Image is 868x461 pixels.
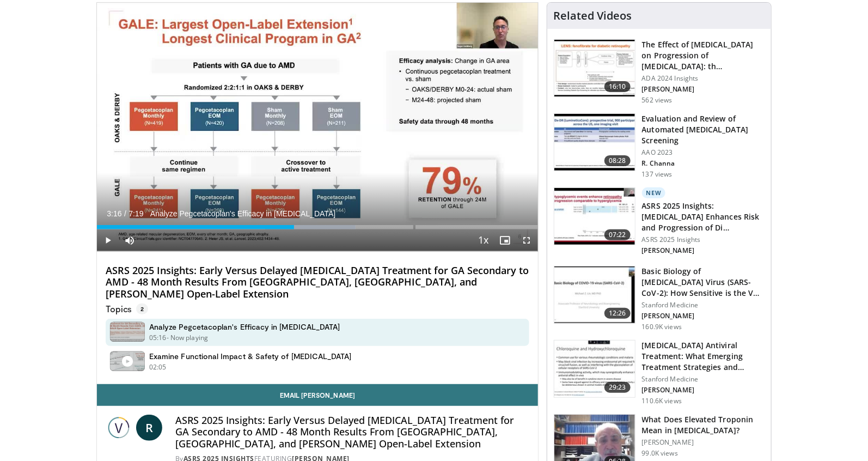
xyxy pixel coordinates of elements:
[97,384,538,406] a: Email [PERSON_NAME]
[554,266,765,331] a: 12:26 Basic Biology of [MEDICAL_DATA] Virus (SARS-CoV-2): How Sensitive is the V… Stanford Medici...
[149,333,167,343] p: 05:16
[604,155,631,166] span: 08:28
[554,188,635,245] img: 811f7216-08db-4bfe-a25d-f2112b9ddfd4.150x105_q85_crop-smart_upscale.jpg
[642,170,673,179] p: 137 views
[516,229,538,251] button: Fullscreen
[554,114,635,171] img: 248bb033-a51e-4bc9-89a8-541868ab15fb.150x105_q85_crop-smart_upscale.jpg
[642,301,765,310] p: Stanford Medicine
[642,375,765,384] p: Stanford Medicine
[554,266,635,323] img: e1ef609c-e6f9-4a06-a5f9-e4860df13421.150x105_q85_crop-smart_upscale.jpg
[106,265,529,300] h4: ASRS 2025 Insights: Early Versus Delayed [MEDICAL_DATA] Treatment for GA Secondary to AMD - 48 Mo...
[554,9,632,22] h4: Related Videos
[554,187,765,257] a: 07:22 New ASRS 2025 Insights: [MEDICAL_DATA] Enhances Risk and Progression of Di… ASRS 2025 Insig...
[149,351,352,361] h4: Examine Functional Impact & Safety of [MEDICAL_DATA]
[642,312,765,320] p: [PERSON_NAME]
[604,308,631,319] span: 12:26
[642,266,765,299] h3: Basic Biology of [MEDICAL_DATA] Virus (SARS-CoV-2): How Sensitive is the V…
[97,3,538,252] video-js: Video Player
[604,382,631,393] span: 29:23
[106,415,132,441] img: ASRS 2025 Insights
[604,81,631,92] span: 16:10
[642,340,765,373] h3: [MEDICAL_DATA] Antiviral Treatment: What Emerging Treatment Strategies and…
[642,113,765,146] h3: Evaluation and Review of Automated [MEDICAL_DATA] Screening
[642,386,765,395] p: [PERSON_NAME]
[97,229,119,251] button: Play
[124,209,126,218] span: /
[642,148,765,157] p: AAO 2023
[642,323,682,331] p: 160.9K views
[167,333,209,343] p: - Now playing
[554,341,635,397] img: f07580cd-e9a1-40f8-9fb1-f14d1a9704d8.150x105_q85_crop-smart_upscale.jpg
[642,414,765,436] h3: What Does Elevated Troponin Mean in [MEDICAL_DATA]?
[642,397,682,405] p: 110.6K views
[554,340,765,405] a: 29:23 [MEDICAL_DATA] Antiviral Treatment: What Emerging Treatment Strategies and… Stanford Medici...
[604,229,631,240] span: 07:22
[642,449,678,458] p: 99.0K views
[554,39,765,105] a: 16:10 The Effect of [MEDICAL_DATA] on Progression of [MEDICAL_DATA]: th… ADA 2024 Insights [PERSO...
[136,304,148,314] span: 2
[494,229,516,251] button: Enable picture-in-picture mode
[642,96,673,105] p: 562 views
[150,209,335,219] span: Analyze Pegcetacoplan's Efficacy in [MEDICAL_DATA]
[642,187,666,198] p: New
[642,85,765,94] p: [PERSON_NAME]
[149,362,167,372] p: 02:05
[554,113,765,179] a: 08:28 Evaluation and Review of Automated [MEDICAL_DATA] Screening AAO 2023 R. Channa 137 views
[642,39,765,72] h3: The Effect of [MEDICAL_DATA] on Progression of [MEDICAL_DATA]: th…
[107,209,121,218] span: 3:16
[106,304,148,314] p: Topics
[175,415,529,450] h4: ASRS 2025 Insights: Early Versus Delayed [MEDICAL_DATA] Treatment for GA Secondary to AMD - 48 Mo...
[149,322,340,332] h4: Analyze Pegcetacoplan's Efficacy in [MEDICAL_DATA]
[642,74,765,83] p: ADA 2024 Insights
[642,201,765,233] h3: ASRS 2025 Insights: [MEDICAL_DATA] Enhances Risk and Progression of Di…
[554,40,635,96] img: ed6e6999-a48d-45e9-a580-e1677371aeaf.150x105_q85_crop-smart_upscale.jpg
[136,415,162,441] a: R
[642,159,765,168] p: R. Channa
[129,209,143,218] span: 7:19
[642,235,765,244] p: ASRS 2025 Insights
[119,229,140,251] button: Mute
[642,438,765,447] p: [PERSON_NAME]
[473,229,494,251] button: Playback Rate
[642,246,765,255] p: [PERSON_NAME]
[97,225,538,229] div: Progress Bar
